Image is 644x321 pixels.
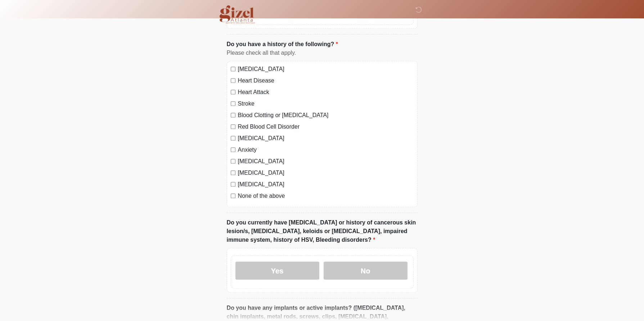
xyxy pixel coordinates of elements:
label: Stroke [238,99,414,108]
input: [MEDICAL_DATA] [231,170,235,175]
label: Yes [235,262,319,280]
img: Gizel Atlanta Logo [220,5,255,23]
input: [MEDICAL_DATA] [231,67,235,71]
label: Heart Disease [238,76,414,85]
label: Heart Attack [238,88,414,97]
label: [MEDICAL_DATA] [238,169,414,177]
input: [MEDICAL_DATA] [231,136,235,141]
input: Heart Disease [231,78,235,83]
label: None of the above [238,192,414,200]
input: Blood Clotting or [MEDICAL_DATA] [231,113,235,117]
input: [MEDICAL_DATA] [231,182,235,187]
input: Stroke [231,101,235,106]
input: Heart Attack [231,90,235,94]
input: Anxiety [231,147,235,152]
label: [MEDICAL_DATA] [238,157,414,166]
label: Do you currently have [MEDICAL_DATA] or history of cancerous skin lesion/s, [MEDICAL_DATA], keloi... [227,218,418,244]
input: Red Blood Cell Disorder [231,124,235,129]
label: Blood Clotting or [MEDICAL_DATA] [238,111,414,120]
input: [MEDICAL_DATA] [231,159,235,164]
label: Anxiety [238,146,414,154]
label: Do you have a history of the following? [227,40,338,49]
label: Red Blood Cell Disorder [238,122,414,131]
label: No [324,262,407,280]
label: [MEDICAL_DATA] [238,134,414,143]
label: [MEDICAL_DATA] [238,180,414,189]
input: None of the above [231,193,235,198]
div: Please check all that apply. [227,49,418,57]
label: [MEDICAL_DATA] [238,65,414,73]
